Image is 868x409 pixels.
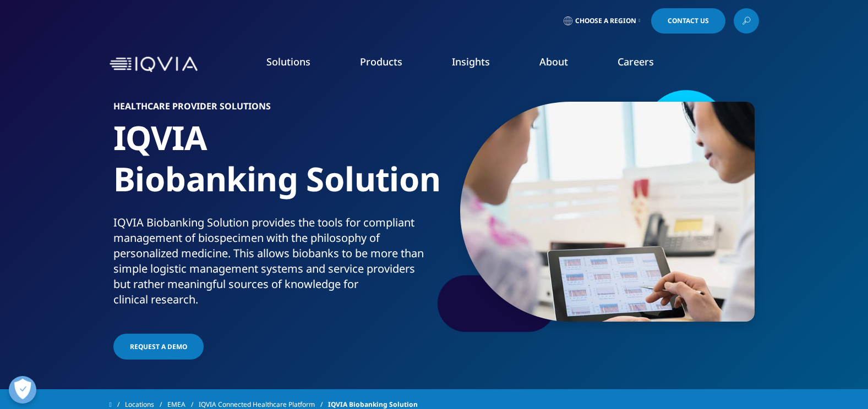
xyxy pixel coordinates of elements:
[360,55,402,68] a: Products
[130,342,187,351] span: REQUEST A DEMO
[113,334,204,360] a: REQUEST A DEMO
[113,117,430,215] h1: IQVIA Biobanking Solution
[452,55,490,68] a: Insights
[460,102,755,322] img: 137_female-medical-professionals-reviewing-charts-on-tablet.jpg
[266,55,310,68] a: Solutions
[651,8,725,34] a: Contact Us
[618,55,654,68] a: Careers
[9,376,36,404] button: Open Preferences
[113,215,430,314] p: IQVIA Biobanking Solution provides the tools for compliant management of biospecimen with the phi...
[113,102,430,117] h6: HEALTHCARE PROVIDER SOLUTIONS
[575,16,636,25] span: Choose a Region
[668,18,709,24] span: Contact Us
[539,55,568,68] a: About
[110,57,198,73] img: IQVIA Healthcare Information Technology and Pharma Clinical Research Company
[202,38,759,90] nav: Primary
